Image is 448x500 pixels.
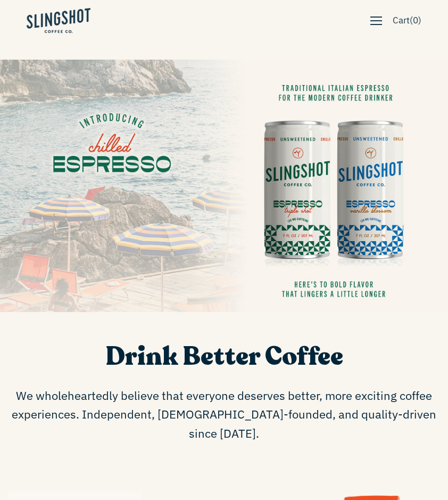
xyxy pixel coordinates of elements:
span: ( [410,13,413,28]
a: Cart(0) [387,10,427,31]
span: Drink Better Coffee [105,339,343,374]
span: 0 [413,14,418,26]
span: We wholeheartedly believe that everyone deserves better, more exciting coffee experiences. Indepe... [8,386,440,442]
span: ) [418,13,421,28]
